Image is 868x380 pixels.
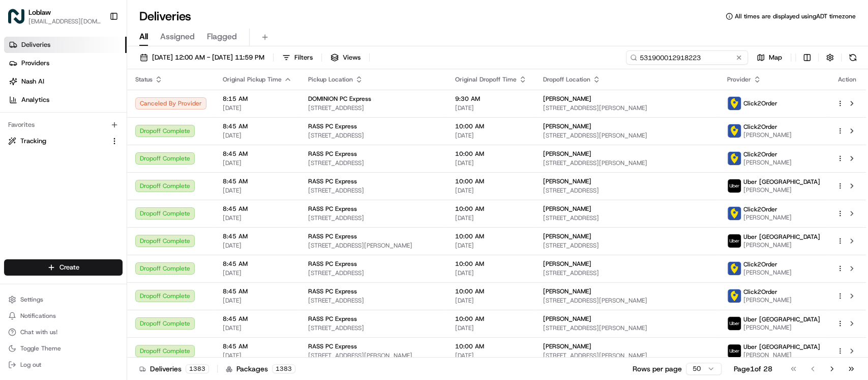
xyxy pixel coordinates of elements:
[308,287,357,295] span: RASS PC Express
[743,343,820,351] span: Uber [GEOGRAPHIC_DATA]
[455,177,527,185] span: 10:00 AM
[728,262,741,275] img: profile_click2order_cartwheel.png
[455,95,527,103] span: 9:30 AM
[272,364,295,373] div: 1383
[223,186,292,195] span: [DATE]
[82,224,167,242] a: 💻API Documentation
[308,75,353,84] span: Pickup Location
[543,296,711,305] span: [STREET_ADDRESS][PERSON_NAME]
[278,50,317,65] button: Filters
[223,324,292,332] span: [DATE]
[455,205,527,213] span: 10:00 AM
[743,205,777,213] span: Click2Order
[743,296,792,304] span: [PERSON_NAME]
[6,224,82,242] a: 📗Knowledge Base
[633,364,682,374] p: Rows per page
[308,260,357,268] span: RASS PC Express
[223,232,292,240] span: 8:45 AM
[96,228,163,238] span: API Documentation
[455,150,527,158] span: 10:00 AM
[32,185,82,194] span: [PERSON_NAME]
[223,214,292,222] span: [DATE]
[728,124,741,138] img: profile_click2order_cartwheel.png
[226,364,295,374] div: Packages
[543,177,591,185] span: [PERSON_NAME]
[21,40,50,49] span: Deliveries
[743,131,792,139] span: [PERSON_NAME]
[21,97,40,116] img: 1727276513143-84d647e1-66c0-4f92-a045-3c9f9f5dfd92
[743,150,777,158] span: Click2Order
[308,296,439,305] span: [STREET_ADDRESS]
[32,158,85,166] span: Loblaw 12 agents
[543,342,591,350] span: [PERSON_NAME]
[4,358,123,372] button: Log out
[743,123,777,131] span: Click2Order
[543,269,711,277] span: [STREET_ADDRESS]
[543,159,711,167] span: [STREET_ADDRESS][PERSON_NAME]
[743,158,792,167] span: [PERSON_NAME]
[743,178,820,186] span: Uber [GEOGRAPHIC_DATA]
[543,287,591,295] span: [PERSON_NAME]
[455,75,517,84] span: Original Dropoff Time
[728,344,741,358] img: uber-new-logo.jpeg
[4,37,127,53] a: Deliveries
[223,177,292,185] span: 8:45 AM
[28,17,101,25] button: [EMAIL_ADDRESS][DOMAIN_NAME]
[308,324,439,332] span: [STREET_ADDRESS]
[72,252,123,260] a: Powered byPylon
[135,75,153,84] span: Status
[186,364,209,373] div: 1383
[223,287,292,295] span: 8:45 AM
[46,97,167,107] div: Start new chat
[308,159,439,167] span: [STREET_ADDRESS]
[4,55,127,71] a: Providers
[4,117,123,133] div: Favorites
[308,131,439,140] span: [STREET_ADDRESS]
[223,241,292,250] span: [DATE]
[543,186,711,195] span: [STREET_ADDRESS]
[543,241,711,250] span: [STREET_ADDRESS]
[90,185,111,194] span: [DATE]
[20,344,61,352] span: Toggle Theme
[455,241,527,250] span: [DATE]
[543,75,590,84] span: Dropoff Location
[10,41,185,57] p: Welcome 👋
[543,95,591,103] span: [PERSON_NAME]
[4,92,127,108] a: Analytics
[743,213,792,222] span: [PERSON_NAME]
[728,207,741,220] img: profile_click2order_cartwheel.png
[101,253,123,260] span: Pylon
[20,312,56,320] span: Notifications
[728,179,741,193] img: uber-new-logo.jpeg
[743,268,792,277] span: [PERSON_NAME]
[59,263,79,272] span: Create
[455,104,527,112] span: [DATE]
[10,97,28,116] img: 1736555255976-a54dd68f-1ca7-489b-9aae-adbdc363a1c4
[836,75,858,84] div: Action
[455,324,527,332] span: [DATE]
[158,130,185,143] button: See all
[308,232,357,240] span: RASS PC Express
[308,205,357,213] span: RASS PC Express
[223,351,292,360] span: [DATE]
[308,150,357,158] span: RASS PC Express
[28,7,51,17] button: Loblaw
[455,232,527,240] span: 10:00 AM
[294,53,313,62] span: Filters
[743,288,777,296] span: Click2Order
[87,158,91,166] span: •
[223,159,292,167] span: [DATE]
[543,351,711,360] span: [STREET_ADDRESS][PERSON_NAME]
[455,342,527,350] span: 10:00 AM
[207,31,237,43] span: Flagged
[543,214,711,222] span: [STREET_ADDRESS]
[455,269,527,277] span: [DATE]
[308,214,439,222] span: [STREET_ADDRESS]
[743,241,820,249] span: [PERSON_NAME]
[728,234,741,248] img: uber-new-logo.jpeg
[10,132,68,141] div: Past conversations
[326,50,365,65] button: Views
[10,229,18,237] div: 📗
[139,364,209,374] div: Deliveries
